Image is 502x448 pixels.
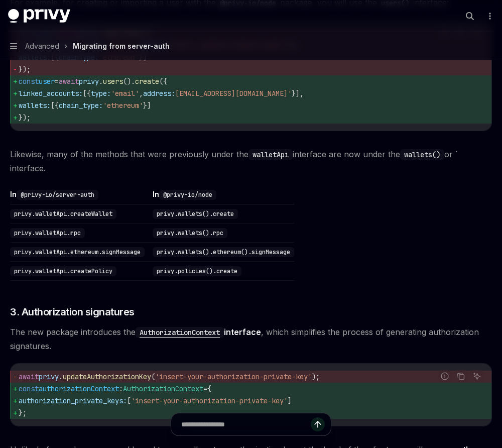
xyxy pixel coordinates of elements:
[143,89,175,98] span: address:
[10,266,116,276] code: privy.walletApi.createPolicy
[119,384,123,393] span: :
[139,89,143,98] span: ,
[153,247,294,257] code: privy.wallets().ethereum().signMessage
[155,372,312,381] span: 'insert-your-authorization-private-key'
[127,396,131,405] span: [
[153,266,241,276] code: privy.policies().create
[131,396,288,405] span: 'insert-your-authorization-private-key'
[159,77,167,86] span: ({
[10,247,145,257] code: privy.walletApi.ethereum.signMessage
[143,101,151,110] span: }]
[470,370,483,383] button: Ask AI
[19,372,39,381] span: await
[39,77,55,86] span: user
[136,327,224,338] code: AuthorizationContext
[83,89,91,98] span: [{
[39,372,59,381] span: privy
[17,190,98,200] code: @privy-io/server-auth
[10,228,85,238] code: privy.walletApi.rpc
[207,384,211,393] span: {
[59,77,79,86] span: await
[153,209,238,219] code: privy.wallets().create
[292,89,304,98] span: }],
[55,77,59,86] span: =
[10,147,492,175] span: Likewise, many of the methods that were previously under the interface are now under the or ` int...
[19,77,39,86] span: const
[203,384,207,393] span: =
[149,189,294,204] th: In
[59,372,63,381] span: .
[19,113,31,122] span: });
[73,40,170,52] div: Migrating from server-auth
[111,89,139,98] span: 'email'
[59,101,103,110] span: chain_type:
[151,372,155,381] span: (
[123,77,135,86] span: ().
[79,77,99,86] span: privy
[103,101,143,110] span: 'ethereum'
[103,77,123,86] span: users
[10,325,492,353] span: The new package introduces the , which simplifies the process of generating authorization signatu...
[153,228,227,238] code: privy.wallets().rpc
[63,372,151,381] span: updateAuthorizationKey
[10,189,149,204] th: In
[19,408,27,417] span: };
[400,149,444,160] code: wallets()
[39,384,119,393] span: authorizationContext
[19,396,127,405] span: authorization_private_keys:
[311,417,325,431] button: Send message
[136,327,261,337] a: AuthorizationContextinterface
[175,89,292,98] span: [EMAIL_ADDRESS][DOMAIN_NAME]'
[135,77,159,86] span: create
[484,9,494,23] button: More actions
[288,396,292,405] span: ]
[312,372,320,381] span: );
[19,101,51,110] span: wallets:
[99,77,103,86] span: .
[248,149,293,160] code: walletApi
[8,9,70,23] img: dark logo
[19,384,39,393] span: const
[159,190,216,200] code: @privy-io/node
[10,305,135,319] span: 3. Authorization signatures
[25,40,59,52] span: Advanced
[438,370,451,383] button: Report incorrect code
[123,384,203,393] span: AuthorizationContext
[51,101,59,110] span: [{
[10,209,116,219] code: privy.walletApi.createWallet
[19,89,83,98] span: linked_accounts:
[19,65,31,74] span: });
[91,89,111,98] span: type:
[454,370,467,383] button: Copy the contents from the code block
